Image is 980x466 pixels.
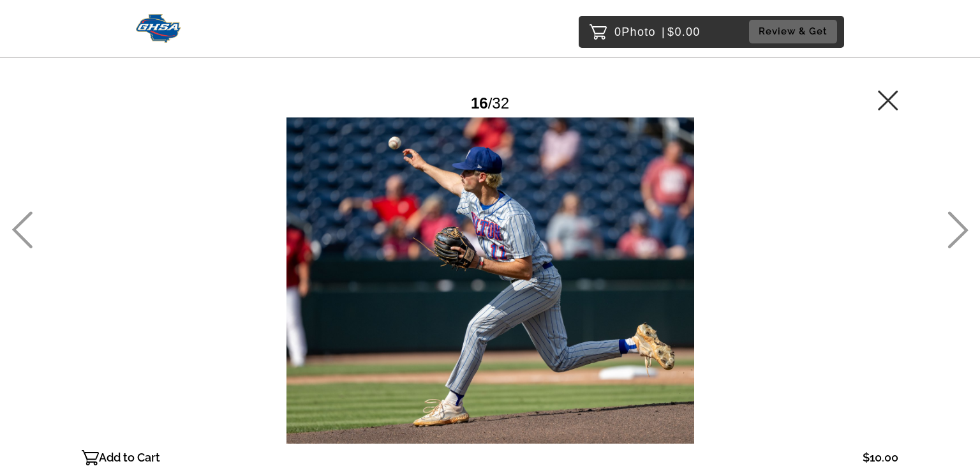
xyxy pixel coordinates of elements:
span: Photo [621,22,656,42]
a: Review & Get [749,20,841,43]
div: / [471,89,509,117]
img: Snapphound Logo [136,14,181,43]
button: Review & Get [749,20,837,43]
span: | [662,26,665,38]
span: 32 [492,94,509,112]
p: 0 $0.00 [614,22,701,42]
span: 16 [471,94,488,112]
